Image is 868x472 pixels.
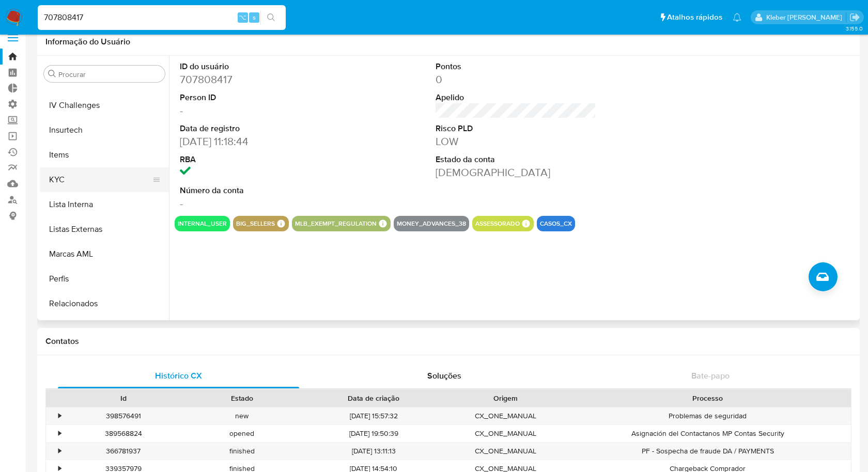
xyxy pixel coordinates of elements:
dt: Data de registro [180,123,340,134]
div: • [58,411,61,421]
div: Processo [572,393,844,403]
button: IV Challenges [40,93,169,118]
div: CX_ONE_MANUAL [446,425,565,442]
input: Pesquise usuários ou casos... [38,11,286,24]
div: 398576491 [64,407,183,424]
a: Notificações [733,13,741,22]
dd: - [180,196,340,211]
button: mlb_exempt_regulation [295,222,377,226]
div: opened [183,425,302,442]
span: s [253,12,256,22]
div: 366781937 [64,443,183,460]
button: Marcas AML [40,242,169,266]
h1: Contatos [45,336,851,347]
a: Sair [849,12,860,23]
dt: Estado da conta [436,154,596,165]
dd: 0 [436,72,596,87]
button: big_sellers [236,222,275,226]
div: PF - Sospecha de fraude DA / PAYMENTS [565,443,851,460]
div: • [58,446,61,456]
div: Origem [453,393,557,403]
div: 389568824 [64,425,183,442]
dd: - [180,103,340,118]
dd: [DATE] 11:18:44 [180,134,340,149]
button: Lista Interna [40,192,169,217]
span: 3.155.0 [846,24,863,33]
div: finished [183,443,302,460]
dt: RBA [180,154,340,165]
span: Soluções [427,370,461,382]
button: Procurar [48,70,56,78]
div: CX_ONE_MANUAL [446,443,565,460]
p: kleber.bueno@mercadolivre.com [766,12,846,22]
button: Restrições Novo Mundo [40,316,169,341]
div: • [58,429,61,438]
button: money_advances_38 [397,222,466,226]
button: Insurtech [40,118,169,143]
dd: LOW [436,134,596,149]
button: KYC [40,167,161,192]
button: Relacionados [40,291,169,316]
span: Histórico CX [155,370,202,382]
button: assessorado [475,222,520,226]
div: Id [71,393,176,403]
button: casos_cx [540,222,572,226]
button: search-icon [260,10,282,25]
div: Problemas de seguridad [565,407,851,424]
div: [DATE] 15:57:32 [301,407,446,424]
dt: Person ID [180,92,340,103]
div: new [183,407,302,424]
div: Asignación del Contactanos MP Contas Security [565,425,851,442]
dt: ID do usuário [180,61,340,72]
div: [DATE] 13:11:13 [301,443,446,460]
div: [DATE] 19:50:39 [301,425,446,442]
button: internal_user [178,222,227,226]
span: Bate-papo [691,370,730,382]
dt: Pontos [436,61,596,72]
dt: Número da conta [180,185,340,196]
div: Estado [190,393,295,403]
dt: Apelido [436,92,596,103]
span: Atalhos rápidos [667,12,722,23]
div: CX_ONE_MANUAL [446,407,565,424]
div: Data de criação [308,393,439,403]
dd: [DEMOGRAPHIC_DATA] [436,165,596,180]
button: Items [40,143,169,167]
button: Listas Externas [40,217,169,242]
h1: Informação do Usuário [45,37,130,47]
dd: 707808417 [180,72,340,87]
input: Procurar [58,70,161,79]
span: ⌥ [239,12,246,22]
button: Perfis [40,266,169,291]
dt: Risco PLD [436,123,596,134]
